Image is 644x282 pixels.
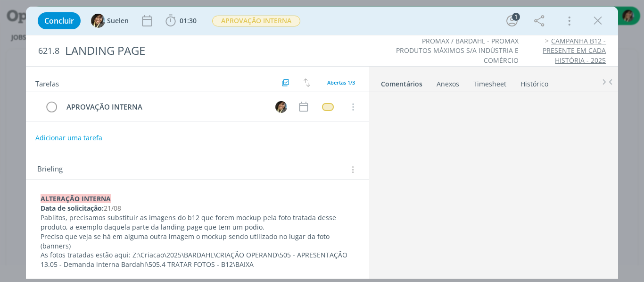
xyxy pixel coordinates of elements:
img: S [275,101,287,113]
strong: ALTERAÇÃO INTERNA [41,194,111,203]
span: APROVAÇÃO INTERNA [212,16,300,26]
button: 01:30 [163,13,199,28]
img: S [91,14,105,28]
span: 621.8 [38,46,59,56]
p: Pablitos, precisamos substituir as imagens do b12 que forem mockup pela foto tratada desse produt... [41,213,355,232]
a: CAMPANHA B12 - PRESENTE EM CADA HISTÓRIA - 2025 [543,36,606,65]
strong: Data de solicitação: [41,204,104,213]
span: 01:30 [180,16,197,25]
div: APROVAÇÃO INTERNA [63,101,267,113]
img: arrow-down-up.svg [304,78,310,87]
div: dialog [26,7,619,279]
p: As fotos tratadas estão aqui: Z:\Criacao\2025\BARDAHL\CRIAÇÃO OPERAND\505 - APRESENTAÇÃO 13.05 - ... [41,250,355,269]
span: Tarefas [35,77,59,88]
span: Concluir [44,17,74,25]
button: SSuelen [91,14,129,28]
span: Abertas 1/3 [327,79,355,86]
a: Comentários [380,75,423,89]
button: Adicionar uma tarefa [35,129,103,146]
a: Histórico [520,75,549,89]
button: 1 [504,13,520,28]
button: APROVAÇÃO INTERNA [212,15,301,27]
span: 21/08 [104,204,121,213]
a: Timesheet [473,75,507,89]
div: 1 [512,13,520,21]
span: Suelen [107,17,129,24]
button: S [274,100,288,114]
a: PROMAX / BARDAHL - PROMAX PRODUTOS MÁXIMOS S/A INDÚSTRIA E COMÉRCIO [396,36,519,65]
button: Concluir [38,12,81,29]
div: Anexos [437,79,459,89]
p: Preciso que veja se há em alguma outra imagem o mockup sendo utilizado no lugar da foto (banners) [41,232,355,251]
div: LANDING PAGE [61,39,365,62]
span: Briefing [37,163,63,176]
